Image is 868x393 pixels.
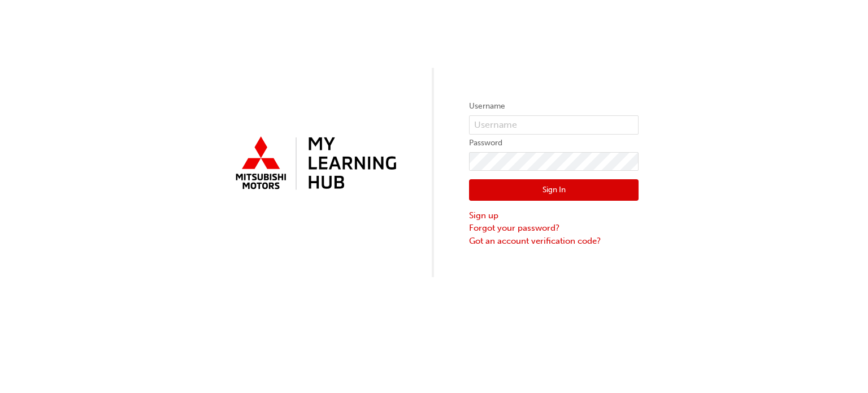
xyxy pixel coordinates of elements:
button: Sign In [469,179,639,201]
input: Username [469,115,639,135]
img: mmal [229,132,399,196]
label: Username [469,100,639,113]
a: Sign up [469,209,639,222]
a: Got an account verification code? [469,235,639,248]
a: Forgot your password? [469,222,639,235]
label: Password [469,136,639,150]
